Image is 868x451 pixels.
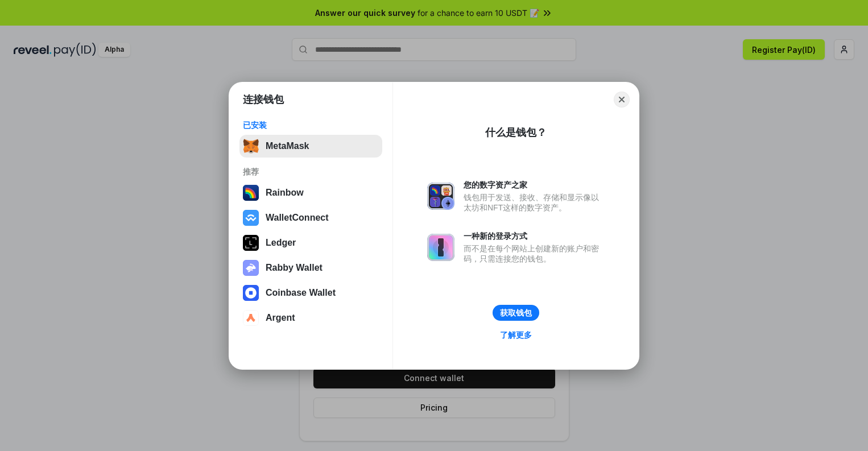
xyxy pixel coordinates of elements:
button: Close [614,92,630,107]
button: 获取钱包 [493,305,539,321]
div: Rabby Wallet [266,263,323,273]
button: Rainbow [239,181,382,204]
div: 而不是在每个网站上创建新的账户和密码，只需连接您的钱包。 [464,243,605,264]
img: svg+xml,%3Csvg%20width%3D%22120%22%20height%3D%22120%22%20viewBox%3D%220%200%20120%20120%22%20fil... [243,185,259,201]
img: svg+xml,%3Csvg%20width%3D%2228%22%20height%3D%2228%22%20viewBox%3D%220%200%2028%2028%22%20fill%3D... [243,210,259,226]
button: Rabby Wallet [239,256,382,279]
img: svg+xml,%3Csvg%20xmlns%3D%22http%3A%2F%2Fwww.w3.org%2F2000%2Fsvg%22%20fill%3D%22none%22%20viewBox... [427,234,454,261]
img: svg+xml,%3Csvg%20fill%3D%22none%22%20height%3D%2233%22%20viewBox%3D%220%200%2035%2033%22%20width%... [243,138,259,154]
img: svg+xml,%3Csvg%20xmlns%3D%22http%3A%2F%2Fwww.w3.org%2F2000%2Fsvg%22%20fill%3D%22none%22%20viewBox... [427,183,454,210]
img: svg+xml,%3Csvg%20xmlns%3D%22http%3A%2F%2Fwww.w3.org%2F2000%2Fsvg%22%20width%3D%2228%22%20height%3... [243,235,259,251]
button: Ledger [239,231,382,254]
a: 了解更多 [493,328,539,342]
div: Ledger [266,238,296,248]
div: 钱包用于发送、接收、存储和显示像以太坊和NFT这样的数字资产。 [464,192,605,213]
img: svg+xml,%3Csvg%20width%3D%2228%22%20height%3D%2228%22%20viewBox%3D%220%200%2028%2028%22%20fill%3D... [243,285,259,301]
img: svg+xml,%3Csvg%20width%3D%2228%22%20height%3D%2228%22%20viewBox%3D%220%200%2028%2028%22%20fill%3D... [243,310,259,326]
div: 了解更多 [500,330,532,340]
button: Coinbase Wallet [239,282,382,304]
div: 获取钱包 [500,308,532,318]
div: 已安装 [243,120,379,130]
div: Coinbase Wallet [266,288,336,298]
img: svg+xml,%3Csvg%20xmlns%3D%22http%3A%2F%2Fwww.w3.org%2F2000%2Fsvg%22%20fill%3D%22none%22%20viewBox... [243,260,259,276]
div: MetaMask [266,141,309,151]
div: Rainbow [266,188,304,198]
button: Argent [239,307,382,329]
div: WalletConnect [266,213,329,223]
div: 什么是钱包？ [485,126,547,139]
div: 推荐 [243,167,379,177]
div: 您的数字资产之家 [464,180,605,190]
div: 一种新的登录方式 [464,231,605,241]
h1: 连接钱包 [243,93,284,106]
div: Argent [266,313,295,323]
button: MetaMask [239,135,382,158]
button: WalletConnect [239,206,382,229]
